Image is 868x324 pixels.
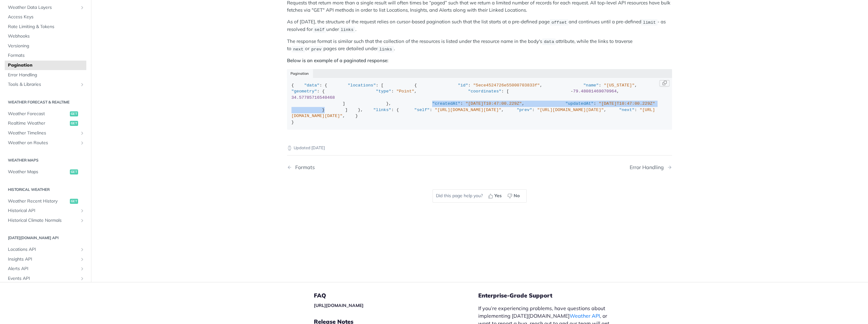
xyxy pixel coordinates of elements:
[5,80,86,89] a: Tools & LibrariesShow subpages for Tools & Libraries
[80,208,85,213] button: Show subpages for Historical API
[5,32,86,41] a: Webhooks
[314,27,324,32] span: self
[458,83,468,88] span: "id"
[643,20,656,25] span: limit
[432,101,460,106] span: "createdAt"
[80,5,85,10] button: Show subpages for Weather Data Layers
[291,82,668,126] div: { : { : [ { : , : , : { : , : [ , ] }, : , : } ] }, : { : , : , : , } }
[604,83,634,88] span: "[US_STATE]"
[379,47,392,51] span: links
[8,24,85,30] span: Rate Limiting & Tokens
[8,275,78,282] span: Events API
[291,89,317,94] span: "geometry"
[8,198,68,204] span: Weather Recent History
[341,27,354,32] span: links
[80,140,85,145] button: Show subpages for Weather on Routes
[5,206,86,215] a: Historical APIShow subpages for Historical API
[619,108,634,112] span: "next"
[80,276,85,281] button: Show subpages for Events API
[293,47,303,51] span: next
[287,38,672,53] p: The response format is similar such that the collection of the resources is listed under the reso...
[8,130,78,136] span: Weather Timelines
[494,192,502,199] span: Yes
[376,89,391,94] span: "type"
[8,246,78,253] span: Locations API
[517,108,532,112] span: "prev"
[8,140,78,146] span: Weather on Routes
[5,138,86,148] a: Weather on RoutesShow subpages for Weather on Routes
[8,4,78,11] span: Weather Data Layers
[373,108,391,112] span: "links"
[5,274,86,283] a: Events APIShow subpages for Events API
[8,14,85,20] span: Access Keys
[599,101,655,106] span: "[DATE]T10:47:00.229Z"
[486,191,505,201] button: Yes
[478,292,626,299] h5: Enterprise-Grade Support
[8,208,78,214] span: Historical API
[583,83,599,88] span: "name"
[80,82,85,87] button: Show subpages for Tools & Libraries
[314,292,478,299] h5: FAQ
[435,108,501,112] span: "[URL][DOMAIN_NAME][DATE]"
[573,89,617,94] span: 79.48081469070964
[8,43,85,49] span: Versioning
[5,187,86,192] h2: Historical Weather
[287,158,672,177] nav: Pagination Controls
[565,101,593,106] span: "updatedAt"
[291,95,335,100] span: 34.57785716540468
[551,20,567,25] span: offset
[5,22,86,32] a: Rate Limiting & Tokens
[292,164,315,170] div: Formats
[8,81,78,88] span: Tools & Libraries
[5,70,86,80] a: Error Handling
[5,264,86,274] a: Alerts APIShow subpages for Alerts API
[311,47,321,51] span: prev
[659,80,669,86] button: Copy Code
[287,57,388,63] strong: Below is an example of a paginated response:
[8,72,85,78] span: Error Handling
[314,303,364,308] a: [URL][DOMAIN_NAME]
[396,89,414,94] span: "Point"
[630,164,667,170] div: Error Handling
[8,52,85,59] span: Formats
[8,33,85,39] span: Webhooks
[8,169,68,175] span: Weather Maps
[8,62,85,68] span: Pagination
[80,257,85,262] button: Show subpages for Insights API
[537,108,604,112] span: "[URL][DOMAIN_NAME][DATE]"
[5,157,86,163] h2: Weather Maps
[514,192,520,199] span: No
[544,39,554,44] span: data
[5,235,86,241] h2: [DATE][DOMAIN_NAME] API
[8,217,78,224] span: Historical Climate Normals
[5,51,86,60] a: Formats
[8,120,68,127] span: Realtime Weather
[304,83,320,88] span: "data"
[570,313,600,319] a: Weather API
[80,266,85,271] button: Show subpages for Alerts API
[8,256,78,262] span: Insights API
[80,247,85,252] button: Show subpages for Locations API
[5,61,86,70] a: Pagination
[5,3,86,12] a: Weather Data LayersShow subpages for Weather Data Layers
[5,99,86,105] h2: Weather Forecast & realtime
[5,128,86,138] a: Weather TimelinesShow subpages for Weather Timelines
[348,83,376,88] span: "locations"
[473,83,540,88] span: "5ece4524726e55000703833f"
[5,197,86,206] a: Weather Recent Historyget
[8,111,68,117] span: Weather Forecast
[70,111,78,116] span: get
[5,167,86,177] a: Weather Mapsget
[70,199,78,204] span: get
[5,245,86,254] a: Locations APIShow subpages for Locations API
[414,108,430,112] span: "self"
[5,12,86,22] a: Access Keys
[5,216,86,225] a: Historical Climate NormalsShow subpages for Historical Climate Normals
[5,119,86,128] a: Realtime Weatherget
[80,218,85,223] button: Show subpages for Historical Climate Normals
[287,164,452,170] a: Previous Page: Formats
[287,145,672,151] p: Updated [DATE]
[80,131,85,136] button: Show subpages for Weather Timelines
[630,164,672,170] a: Next Page: Error Handling
[505,191,523,201] button: No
